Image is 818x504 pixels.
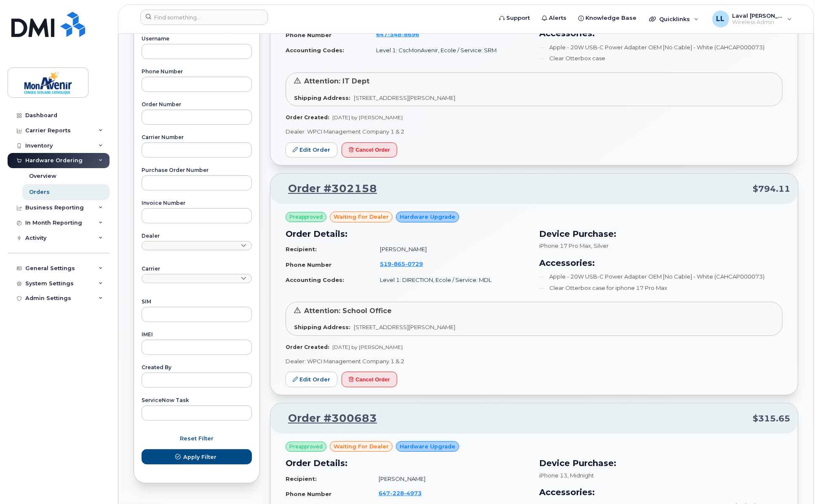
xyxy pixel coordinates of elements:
[142,449,252,464] button: Apply Filter
[142,69,252,74] label: Phone Number
[142,168,252,173] label: Purchase Order Number
[539,273,783,281] li: Apple - 20W USB-C Power Adapter OEM [No Cable] - White (CAHCAP000073)
[506,14,530,22] span: Support
[643,11,705,27] div: Quicklinks
[372,242,529,257] td: [PERSON_NAME]
[572,10,642,27] a: Knowledge Base
[342,372,397,387] button: Cancel Order
[591,242,609,249] span: , Silver
[391,260,405,267] span: 865
[539,54,783,62] li: Clear Otterbox case
[142,398,252,403] label: ServiceNow Task
[286,276,344,283] strong: Accounting Codes:
[549,14,567,22] span: Alerts
[379,490,422,496] span: 647
[334,213,389,221] span: waiting for dealer
[539,284,783,292] li: Clear Otterbox case for iphone 17 Pro Max
[142,233,252,239] label: Dealer
[732,12,783,19] span: Laval [PERSON_NAME]
[142,431,252,446] button: Reset Filter
[286,491,331,497] strong: Phone Number
[142,36,252,41] label: Username
[294,94,350,101] strong: Shipping Address:
[286,457,529,469] h3: Order Details:
[401,31,419,38] span: 8696
[371,472,529,486] td: [PERSON_NAME]
[142,299,252,304] label: SIM
[142,102,252,107] label: Order Number
[354,94,455,101] span: [STREET_ADDRESS][PERSON_NAME]
[539,457,783,469] h3: Device Purchase:
[732,19,783,26] span: Wireless Admin
[400,213,455,221] span: Hardware Upgrade
[400,442,455,450] span: Hardware Upgrade
[304,307,392,315] span: Attention: School Office
[539,43,783,51] li: Apple - 20W USB-C Power Adapter OEM [No Cable] - White (CAHCAP000073)
[286,32,331,38] strong: Phone Number
[332,114,403,121] span: [DATE] by [PERSON_NAME]
[332,344,403,350] span: [DATE] by [PERSON_NAME]
[405,260,423,267] span: 0729
[342,142,397,158] button: Cancel Order
[376,31,419,38] span: 647
[286,344,329,350] strong: Order Created:
[286,128,783,136] p: Dealer: WPCI Management Company 1 & 2
[753,183,790,195] span: $794.11
[390,490,404,496] span: 228
[379,490,432,496] a: 6472284973
[286,142,337,158] a: Edit Order
[539,486,783,499] h3: Accessories:
[286,47,344,54] strong: Accounting Codes:
[706,11,798,27] div: Laval Lai Yoon Hin
[140,10,268,25] input: Find something...
[294,324,350,330] strong: Shipping Address:
[404,490,422,496] span: 4973
[536,10,572,27] a: Alerts
[286,261,331,268] strong: Phone Number
[289,443,323,450] span: Preapproved
[183,453,217,461] span: Apply Filter
[286,228,529,240] h3: Order Details:
[567,472,594,479] span: , Midnight
[142,332,252,337] label: IMEI
[334,442,389,450] span: waiting for dealer
[304,77,369,85] span: Attention: IT Dept
[278,181,377,196] a: Order #302158
[539,228,783,240] h3: Device Purchase:
[585,14,636,22] span: Knowledge Base
[142,266,252,271] label: Carrier
[376,31,429,38] a: 6475488696
[539,242,591,249] span: iPhone 17 Pro Max
[659,16,690,22] span: Quicklinks
[286,246,317,252] strong: Recipient:
[380,260,433,267] a: 5198650729
[388,31,401,38] span: 548
[372,273,529,287] td: Level 1: DIRECTION, Ecole / Service: MDL
[753,413,790,425] span: $315.65
[142,365,252,370] label: Created By
[539,257,783,269] h3: Accessories:
[716,14,725,24] span: LL
[369,43,529,58] td: Level 1: CscMonAvenir, Ecole / Service: SRM
[539,472,567,479] span: iPhone 13
[354,324,455,330] span: [STREET_ADDRESS][PERSON_NAME]
[142,135,252,140] label: Carrier Number
[142,201,252,206] label: Invoice Number
[286,475,317,482] strong: Recipient:
[286,357,783,365] p: Dealer: WPCI Management Company 1 & 2
[289,213,323,221] span: Preapproved
[286,114,329,121] strong: Order Created:
[380,260,423,267] span: 519
[180,434,214,442] span: Reset Filter
[493,10,536,27] a: Support
[278,411,377,426] a: Order #300683
[286,372,337,387] a: Edit Order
